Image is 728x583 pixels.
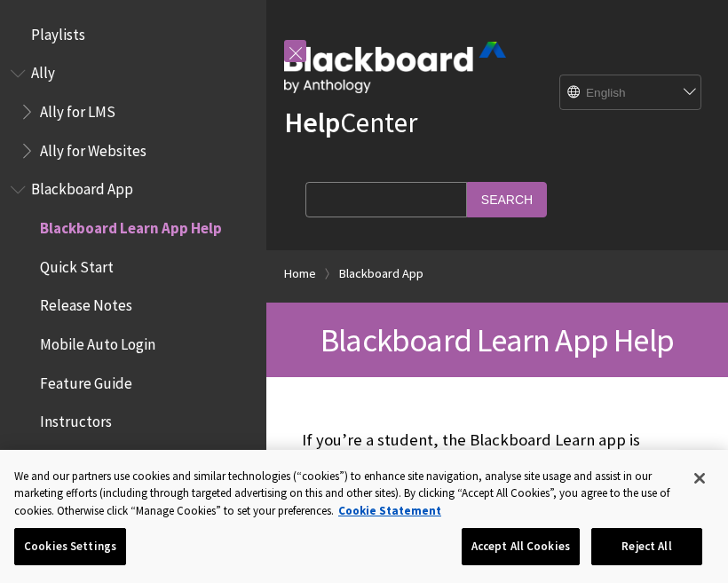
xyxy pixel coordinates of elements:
select: Site Language Selector [560,75,702,111]
span: Release Notes [40,291,132,315]
a: Home [284,263,316,285]
span: Feature Guide [40,368,132,392]
nav: Book outline for Anthology Ally Help [11,59,256,166]
a: HelpCenter [284,105,417,140]
span: Blackboard Learn App Help [40,213,222,237]
span: Blackboard App [31,175,133,199]
span: Instructors [40,407,112,431]
span: Quick Start [40,252,114,276]
span: Students [40,445,101,469]
span: Mobile Auto Login [40,329,155,353]
a: Blackboard App [339,263,423,285]
span: Ally [31,59,55,83]
a: More information about your privacy, opens in a new tab [338,503,441,518]
button: Cookies Settings [14,528,126,565]
p: If you’re a student, the Blackboard Learn app is designed especially for you to view content and ... [302,429,692,568]
nav: Book outline for Playlists [11,20,256,50]
span: Playlists [31,20,85,43]
input: Search [467,182,547,217]
button: Reject All [591,528,702,565]
span: Blackboard Learn App Help [320,319,674,360]
div: We and our partners use cookies and similar technologies (“cookies”) to enhance site navigation, ... [14,468,677,520]
strong: Help [284,105,340,140]
span: Ally for LMS [40,97,115,121]
span: Ally for Websites [40,136,146,160]
button: Accept All Cookies [462,528,580,565]
img: Blackboard by Anthology [284,42,506,93]
button: Close [680,459,719,498]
